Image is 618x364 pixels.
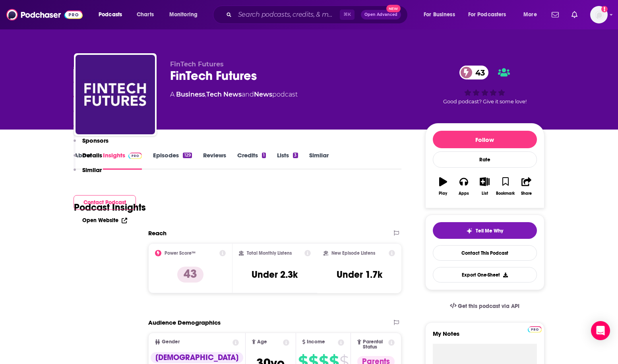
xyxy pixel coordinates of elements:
[221,6,415,24] div: Search podcasts, credits, & more...
[235,8,340,21] input: Search podcasts, credits, & more...
[151,352,243,363] div: [DEMOGRAPHIC_DATA]
[433,131,537,148] button: Follow
[137,9,154,20] span: Charts
[252,269,298,281] h3: Under 2.3k
[183,153,192,158] div: 129
[433,330,537,344] label: My Notes
[148,319,221,326] h2: Audience Demographics
[74,195,136,210] button: Contact Podcast
[309,151,329,170] a: Similar
[467,66,489,79] span: 43
[74,166,102,181] button: Similar
[93,8,132,21] button: open menu
[528,325,542,333] a: Pro website
[206,91,242,98] a: Tech News
[74,151,102,166] button: Details
[277,151,298,170] a: Lists3
[293,153,298,158] div: 3
[82,151,102,159] p: Details
[458,303,519,310] span: Get this podcast via API
[177,267,203,283] p: 43
[257,339,267,345] span: Age
[237,151,266,170] a: Credits1
[433,245,537,261] a: Contact This Podcast
[463,8,518,21] button: open menu
[590,6,608,23] img: User Profile
[495,172,516,201] button: Bookmark
[164,8,208,21] button: open menu
[262,153,266,158] div: 1
[132,8,159,21] a: Charts
[424,9,455,20] span: For Business
[331,250,375,256] h2: New Episode Listens
[162,339,180,345] span: Gender
[521,191,532,196] div: Share
[518,8,547,21] button: open menu
[82,166,102,174] p: Similar
[205,91,206,98] span: ,
[439,191,447,196] div: Play
[474,172,495,201] button: List
[482,191,488,196] div: List
[590,6,608,23] span: Logged in as patiencebaldacci
[591,321,610,340] div: Open Intercom Messenger
[516,172,537,201] button: Share
[425,60,544,110] div: 43Good podcast? Give it some love!
[363,339,387,350] span: Parental Status
[459,191,469,196] div: Apps
[6,7,83,22] img: Podchaser - Follow, Share and Rate Podcasts
[418,8,465,21] button: open menu
[443,99,527,105] span: Good podcast? Give it some love!
[176,91,205,98] a: Business
[459,66,489,79] a: 43
[496,191,515,196] div: Bookmark
[468,9,506,20] span: For Podcasters
[361,10,401,19] button: Open AdvancedNew
[340,10,355,20] span: ⌘ K
[337,269,382,281] h3: Under 1.7k
[364,13,397,17] span: Open Advanced
[601,6,608,12] svg: Add a profile image
[433,151,537,168] div: Rate
[476,228,503,234] span: Tell Me Why
[247,250,292,256] h2: Total Monthly Listens
[76,55,155,134] img: FinTech Futures
[165,250,196,256] h2: Power Score™
[82,217,127,224] a: Open Website
[254,91,272,98] a: News
[307,339,325,345] span: Income
[169,9,198,20] span: Monitoring
[386,5,401,12] span: New
[433,267,537,283] button: Export One-Sheet
[203,151,226,170] a: Reviews
[444,296,526,316] a: Get this podcast via API
[528,326,542,333] img: Podchaser Pro
[590,6,608,23] button: Show profile menu
[148,229,167,237] h2: Reach
[433,222,537,239] button: tell me why sparkleTell Me Why
[433,172,453,201] button: Play
[242,91,254,98] span: and
[153,151,192,170] a: Episodes129
[568,8,581,21] a: Show notifications dropdown
[453,172,474,201] button: Apps
[99,9,122,20] span: Podcasts
[170,90,298,99] div: A podcast
[548,8,562,21] a: Show notifications dropdown
[170,60,224,68] span: FinTech Futures
[466,228,473,234] img: tell me why sparkle
[523,9,537,20] span: More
